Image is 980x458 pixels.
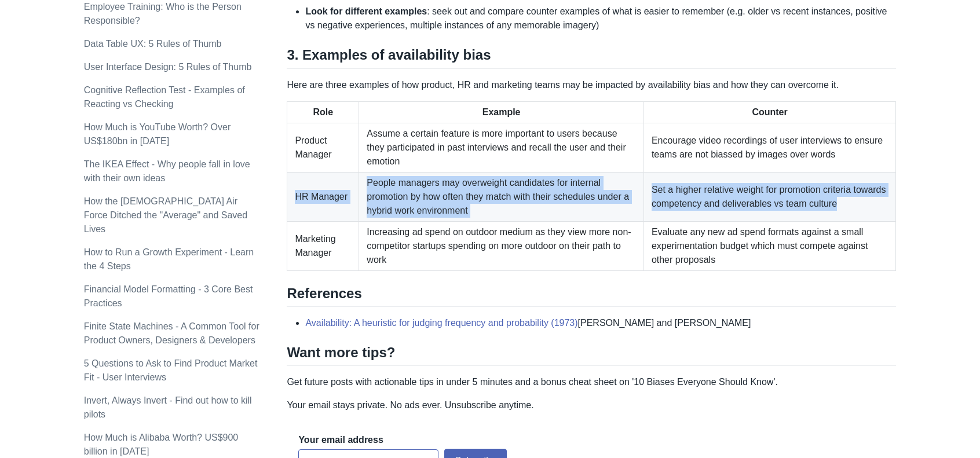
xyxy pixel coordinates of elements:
[287,123,359,172] td: Product Manager
[287,285,896,307] h2: References
[84,247,254,271] a: How to Run a Growth Experiment - Learn the 4 Steps
[287,78,896,92] p: Here are three examples of how product, HR and marketing teams may be impacted by availability bi...
[84,159,250,183] a: The IKEA Effect - Why people fall in love with their own ideas
[84,196,247,234] a: How the [DEMOGRAPHIC_DATA] Air Force Ditched the "Average" and Saved Lives
[84,284,253,308] a: Financial Model Formatting - 3 Core Best Practices
[84,2,242,25] a: Employee Training: Who is the Person Responsible?
[287,375,896,389] p: Get future posts with actionable tips in under 5 minutes and a bonus cheat sheet on '10 Biases Ev...
[359,172,644,221] td: People managers may overweight candidates for internal promotion by how often they match with the...
[287,172,359,221] td: HR Manager
[84,122,231,146] a: How Much is YouTube Worth? Over US$180bn in [DATE]
[359,101,644,123] th: Example
[84,321,259,345] a: Finite State Machines - A Common Tool for Product Owners, Designers & Developers
[643,101,895,123] th: Counter
[84,358,258,382] a: 5 Questions to Ask to Find Product Market Fit - User Interviews
[359,123,644,172] td: Assume a certain feature is more important to users because they participated in past interviews ...
[84,85,245,109] a: Cognitive Reflection Test - Examples of Reacting vs Checking
[287,101,359,123] th: Role
[287,398,896,412] p: Your email stays private. No ads ever. Unsubscribe anytime.
[84,62,252,72] a: User Interface Design: 5 Rules of Thumb
[287,46,896,68] h2: 3. Examples of availability bias
[305,5,896,32] li: : seek out and compare counter examples of what is easier to remember (e.g. older vs recent insta...
[287,344,896,366] h2: Want more tips?
[643,221,895,270] td: Evaluate any new ad spend formats against a small experimentation budget which must compete again...
[84,395,252,419] a: Invert, Always Invert - Find out how to kill pilots
[643,172,895,221] td: Set a higher relative weight for promotion criteria towards competency and deliverables vs team c...
[643,123,895,172] td: Encourage video recordings of user interviews to ensure teams are not biassed by images over words
[305,316,896,330] li: [PERSON_NAME] and [PERSON_NAME]
[359,221,644,270] td: Increasing ad spend on outdoor medium as they view more non-competitor startups spending on more ...
[84,433,239,456] a: How Much is Alibaba Worth? US$900 billion in [DATE]
[305,6,427,16] strong: Look for different examples
[84,39,222,49] a: Data Table UX: 5 Rules of Thumb
[287,221,359,270] td: Marketing Manager
[298,434,383,446] label: Your email address
[305,318,577,328] a: Availability: A heuristic for judging frequency and probability (1973)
